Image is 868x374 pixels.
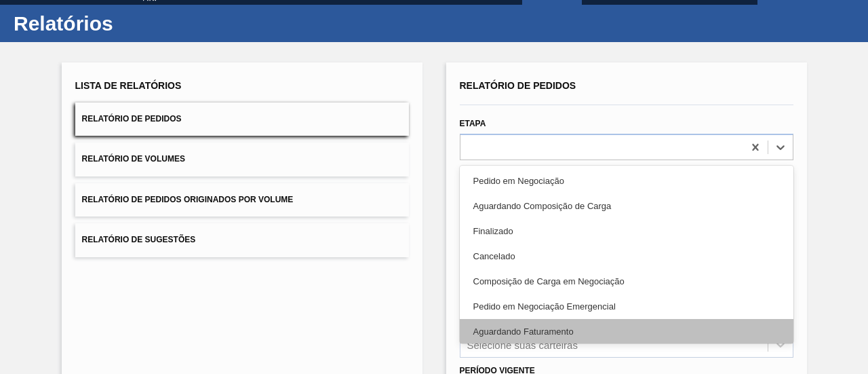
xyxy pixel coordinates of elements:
[473,176,564,186] font: Pedido em Negociação
[75,80,182,91] font: Lista de Relatórios
[473,276,625,286] font: Composição de Carga em Negociação
[75,183,409,217] button: Relatório de Pedidos Originados por Volume
[473,226,513,236] font: Finalizado
[473,326,574,337] font: Aguardando Faturamento
[460,80,576,91] font: Relatório de Pedidos
[82,155,185,164] font: Relatório de Volumes
[82,114,182,124] font: Relatório de Pedidos
[14,12,113,35] font: Relatórios
[473,301,616,312] font: Pedido em Negociação Emergencial
[82,236,196,245] font: Relatório de Sugestões
[75,102,409,136] button: Relatório de Pedidos
[75,223,409,257] button: Relatório de Sugestões
[467,339,578,350] font: Selecione suas carteiras
[473,251,515,261] font: Cancelado
[473,201,612,211] font: Aguardando Composição de Carga
[460,119,486,128] font: Etapa
[82,195,294,204] font: Relatório de Pedidos Originados por Volume
[75,143,409,176] button: Relatório de Volumes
